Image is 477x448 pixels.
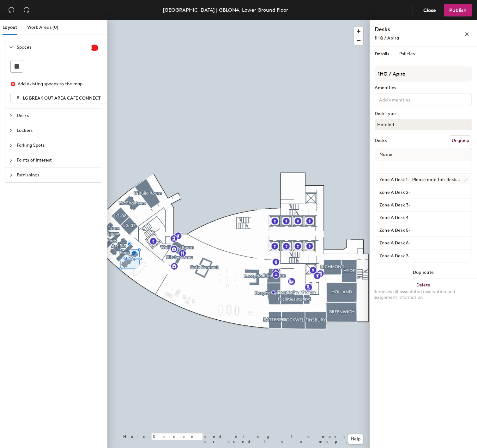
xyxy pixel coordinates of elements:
span: collapsed [9,129,13,132]
span: Details [375,51,389,57]
span: Points of Interest [17,153,98,168]
span: Layout [3,25,17,30]
span: close [465,32,469,36]
button: Hoteled [375,119,472,130]
button: Redo (⌘ + ⇧ + Z) [20,4,33,16]
div: Desk Type [375,111,472,116]
span: Parking Spots [17,138,98,153]
sup: 1 [91,45,98,51]
button: LG BREAK OUT AREA CAFE CONNECT [10,93,106,103]
span: Close [423,7,436,13]
input: Unnamed desk [376,201,470,210]
input: Unnamed desk [376,213,470,222]
div: Amenities [375,85,472,90]
span: Publish [449,7,467,13]
span: 1 [91,46,98,50]
input: Unnamed desk [376,251,470,260]
span: collapsed [9,173,13,177]
span: LG BREAK OUT AREA CAFE CONNECT [23,95,101,101]
input: Unnamed desk [376,188,470,197]
span: Furnishings [17,168,98,182]
input: Unnamed desk [376,175,470,184]
div: Removes all associated reservation and assignment information [373,289,473,300]
span: undo [8,7,15,13]
button: Undo (⌘ + Z) [5,4,18,16]
button: Duplicate [370,266,477,279]
span: Desks [17,108,98,123]
input: Unnamed desk [376,163,470,172]
span: Name [376,149,395,160]
button: Publish [444,4,472,16]
span: close-circle [11,82,15,86]
button: Help [348,434,363,444]
span: collapsed [9,144,13,147]
button: Close [418,4,441,16]
span: collapsed [9,158,13,162]
span: expanded [9,46,13,49]
span: 1HQ / Apira [375,35,399,41]
input: Add amenities [378,95,435,103]
span: Spaces [17,40,91,55]
span: Lockers [17,123,98,138]
div: Desks [375,138,387,143]
button: Ungroup [449,135,472,146]
h4: Desks [375,25,444,34]
button: DeleteRemoves all associated reservation and assignment information [370,279,477,307]
span: Policies [399,51,415,57]
span: Work Areas (0) [27,25,58,30]
input: Unnamed desk [376,226,470,235]
div: [GEOGRAPHIC_DATA] | GBLON4, Lower Ground Floor [163,6,288,14]
input: Unnamed desk [376,239,470,248]
div: Add existing spaces to the map [18,81,93,88]
span: collapsed [9,114,13,118]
